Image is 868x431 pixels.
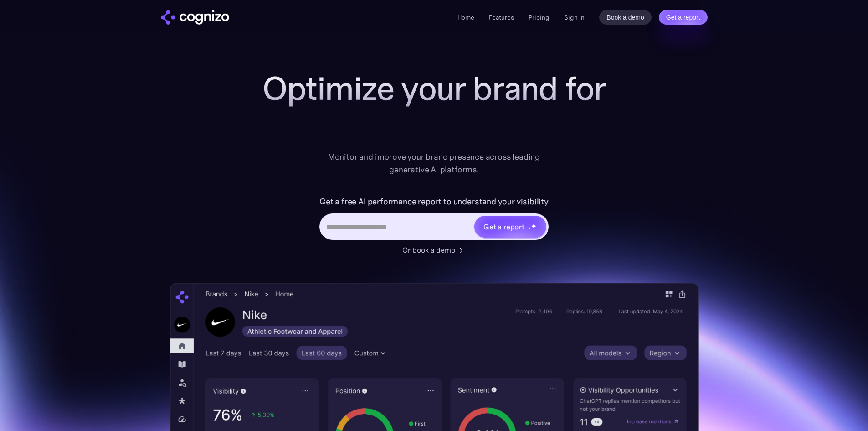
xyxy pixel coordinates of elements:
a: Pricing [529,13,550,21]
form: Hero URL Input Form [319,194,549,240]
h1: Optimize your brand for [252,70,616,107]
a: Get a report [659,10,708,25]
img: cognizo logo [161,10,229,25]
div: Or book a demo [402,244,455,255]
a: home [161,10,229,25]
a: Sign in [564,12,585,23]
div: Get a report [483,221,524,232]
img: star [529,227,532,230]
img: star [529,223,530,225]
img: star [531,223,537,229]
a: Get a reportstarstarstar [473,215,547,239]
a: Or book a demo [402,244,466,255]
a: Features [489,13,514,21]
a: Book a demo [599,10,652,25]
div: Monitor and improve your brand presence across leading generative AI platforms. [322,151,546,176]
a: Home [457,13,474,21]
label: Get a free AI performance report to understand your visibility [319,194,549,209]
